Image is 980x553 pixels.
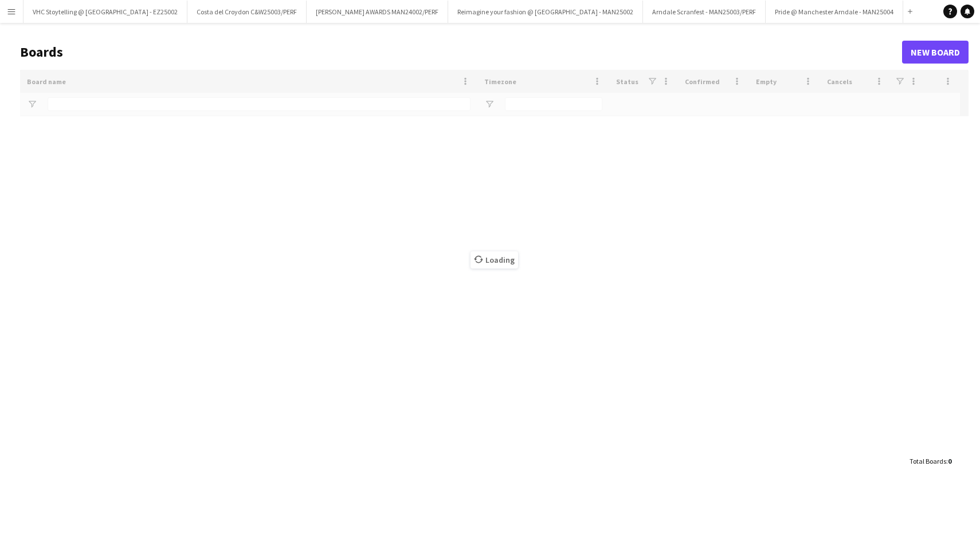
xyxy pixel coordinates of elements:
[448,1,643,23] button: Reimagine your fashion @ [GEOGRAPHIC_DATA] - MAN25002
[23,1,187,23] button: VHC Stoytelling @ [GEOGRAPHIC_DATA] - EZ25002
[902,41,969,64] a: New Board
[948,457,951,465] span: 0
[910,457,946,465] span: Total Boards
[307,1,448,23] button: [PERSON_NAME] AWARDS MAN24002/PERF
[20,44,902,61] h1: Boards
[910,450,951,472] div: :
[643,1,766,23] button: Arndale Scranfest - MAN25003/PERF
[766,1,903,23] button: Pride @ Manchester Arndale - MAN25004
[187,1,307,23] button: Costa del Croydon C&W25003/PERF
[471,251,518,268] span: Loading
